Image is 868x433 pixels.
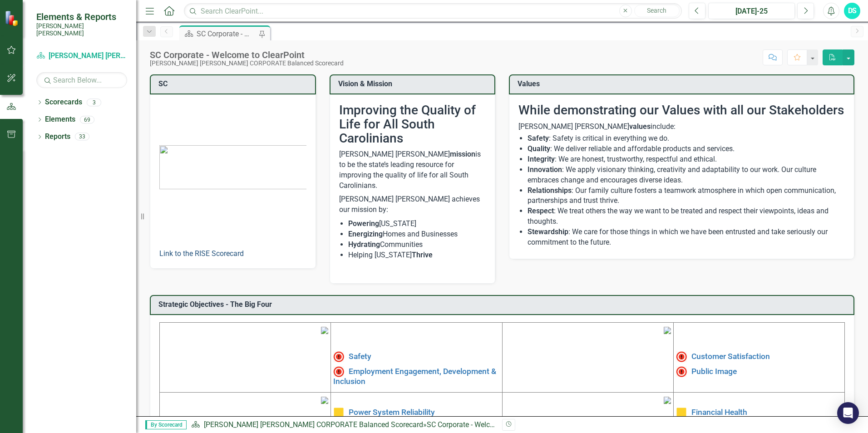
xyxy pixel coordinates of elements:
div: Open Intercom Messenger [837,402,859,424]
strong: Quality [528,144,550,153]
button: DS [844,3,860,19]
div: SC Corporate - Welcome to ClearPoint [427,420,547,429]
a: Link to the RISE Scorecard [159,249,244,258]
strong: Hydrating [348,240,380,249]
strong: Relationships [528,186,572,195]
strong: mission [450,150,475,158]
h2: While demonstrating our Values with all our Stakeholders [518,103,845,118]
img: ClearPoint Strategy [5,10,20,26]
img: mceclip3%20v3.png [321,397,328,404]
strong: values [629,122,651,131]
span: Search [647,7,666,14]
li: Homes and Businesses [348,229,486,240]
strong: Thrive [412,251,433,259]
div: SC Corporate - Welcome to ClearPoint [150,50,344,60]
a: Scorecards [45,97,82,108]
a: Financial Health [691,408,747,417]
span: Elements & Reports [36,11,127,22]
li: : We apply visionary thinking, creativity and adaptability to our work. Our culture embraces chan... [528,165,845,186]
li: [US_STATE] [348,219,486,229]
h3: Vision & Mission [338,80,490,88]
strong: Powering [348,219,379,228]
li: : We deliver reliable and affordable products and services. [528,144,845,154]
img: mceclip2%20v3.png [664,327,671,334]
h3: SC [158,80,311,88]
a: Elements [45,114,75,125]
a: Employment Engagement, Development & Inclusion [333,366,496,385]
div: SC Corporate - Welcome to ClearPoint [197,28,256,39]
img: High Alert [676,351,687,362]
p: [PERSON_NAME] [PERSON_NAME] include: [518,122,845,132]
a: Customer Satisfaction [691,352,770,361]
strong: Innovation [528,165,562,174]
img: Caution [676,407,687,418]
img: mceclip1%20v4.png [321,327,328,334]
li: : We are honest, trustworthy, respectful and ethical. [528,154,845,165]
img: mceclip4.png [664,397,671,404]
img: High Alert [333,351,344,362]
a: Power System Reliability [349,408,435,417]
input: Search Below... [36,72,127,88]
li: : We care for those things in which we have been entrusted and take seriously our commitment to t... [528,227,845,248]
li: Communities [348,240,486,250]
div: 33 [75,133,89,141]
li: : Our family culture fosters a teamwork atmosphere in which open communication, partnerships and ... [528,186,845,207]
li: Helping [US_STATE] [348,250,486,261]
li: : Safety is critical in everything we do. [528,133,845,144]
button: Search [634,5,680,17]
small: [PERSON_NAME] [PERSON_NAME] [36,22,127,37]
a: Safety [349,352,371,361]
a: Public Image [691,366,737,375]
p: [PERSON_NAME] [PERSON_NAME] is to be the state’s leading resource for improving the quality of li... [339,149,486,192]
span: By Scorecard [145,420,187,429]
h3: Values [518,80,849,88]
input: Search ClearPoint... [184,3,682,19]
strong: Stewardship [528,227,568,236]
strong: Integrity [528,155,555,163]
img: Not Meeting Target [676,366,687,377]
button: [DATE]-25 [708,3,795,19]
div: [PERSON_NAME] [PERSON_NAME] CORPORATE Balanced Scorecard [150,60,344,67]
a: [PERSON_NAME] [PERSON_NAME] CORPORATE Balanced Scorecard [36,51,127,61]
div: » [191,420,495,430]
div: [DATE]-25 [711,6,792,17]
h2: Improving the Quality of Life for All South Carolinians [339,103,486,145]
strong: Energizing [348,230,383,238]
a: [PERSON_NAME] [PERSON_NAME] CORPORATE Balanced Scorecard [204,420,423,429]
li: : We treat others the way we want to be treated and respect their viewpoints, ideas and thoughts. [528,206,845,227]
a: Reports [45,132,70,142]
img: Caution [333,407,344,418]
strong: Safety [528,134,549,143]
p: [PERSON_NAME] [PERSON_NAME] achieves our mission by: [339,192,486,217]
div: 3 [87,98,101,106]
div: 69 [80,116,94,123]
strong: Respect [528,207,554,215]
h3: Strategic Objectives - The Big Four [158,300,849,309]
img: Not Meeting Target [333,366,344,377]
